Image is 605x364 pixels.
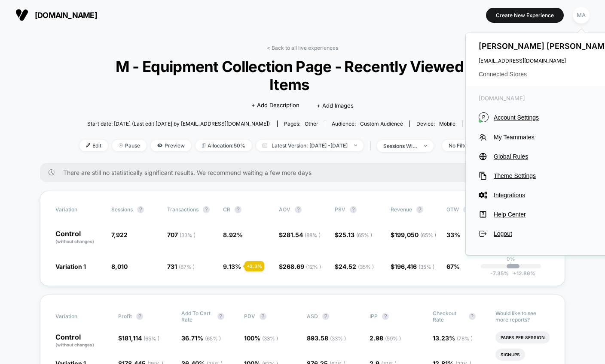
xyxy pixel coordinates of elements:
span: ( 33 % ) [330,335,346,342]
button: ? [260,313,266,320]
span: OTW [446,206,494,213]
span: 8.92 % [223,231,243,238]
div: + 2.3 % [244,261,264,271]
span: Sessions [111,206,133,213]
span: 731 [167,263,195,270]
span: Pause [112,140,147,151]
span: + [513,270,516,277]
span: 67% [446,263,460,270]
span: ( 35 % ) [358,264,374,270]
span: Allocation: 50% [196,140,252,151]
span: 181,114 [122,334,159,342]
button: ? [350,206,357,213]
span: ( 65 % ) [205,335,221,342]
img: Visually logo [15,9,28,21]
button: ? [322,313,329,320]
span: Transactions [167,206,199,213]
div: No Filter [449,142,483,149]
span: $ [391,231,436,238]
span: -7.35 % [490,270,509,277]
span: ( 35 % ) [419,264,434,270]
span: ( 33 % ) [262,335,278,342]
button: ? [203,206,210,213]
span: ( 12 % ) [306,264,321,270]
div: Audience: [332,120,403,127]
button: ? [469,313,476,320]
span: There are still no statistically significant results. We recommend waiting a few more days [63,169,548,176]
span: (without changes) [55,342,94,347]
span: 12.86 % [509,270,535,277]
div: sessions with impression [383,143,418,149]
i: P [479,112,489,122]
span: 13.23 % [433,334,473,342]
img: rebalance [202,143,205,148]
span: 100 % [244,334,278,342]
p: 0% [507,256,515,262]
span: Device: [409,120,462,127]
img: end [424,145,427,147]
span: $ [335,263,374,270]
span: PDV [244,313,255,319]
span: IPP [370,313,378,319]
span: $ [279,231,321,238]
span: Variation [55,206,103,213]
button: ? [235,206,241,213]
button: ? [463,206,470,213]
span: Revenue [391,206,412,213]
li: Signups [495,349,525,361]
span: + Add Images [317,102,354,109]
span: | [368,140,377,152]
span: Custom Audience [360,120,403,127]
span: $ [118,334,159,342]
li: Pages Per Session [495,331,550,343]
span: 36.71 % [181,334,221,342]
p: Would like to see more reports? [495,310,550,323]
span: Preview [151,140,191,151]
span: 196,416 [394,263,434,270]
span: 33% [446,231,460,238]
button: ? [382,313,389,320]
span: ( 65 % ) [144,335,159,342]
button: ? [295,206,302,213]
span: Add To Cart Rate [181,310,213,323]
span: 2.98 [370,334,401,342]
span: $ [391,263,434,270]
span: Edit [79,140,108,151]
button: ? [136,313,143,320]
button: MA [570,6,592,24]
span: ( 33 % ) [180,232,196,238]
button: ? [217,313,224,320]
span: $ [279,263,321,270]
span: Variation [55,310,103,323]
img: edit [86,143,90,147]
span: ( 67 % ) [179,264,195,270]
span: + Add Description [251,101,299,110]
button: [DOMAIN_NAME] [13,8,100,22]
span: 707 [167,231,196,238]
span: 893.58 [307,334,346,342]
span: M - Equipment Collection Page - Recently Viewed Items [102,57,503,93]
span: Checkout Rate [433,310,464,323]
span: 281.54 [283,231,321,238]
span: ( 65 % ) [356,232,372,238]
span: 7,922 [111,231,128,238]
p: | [510,262,512,268]
span: 268.69 [283,263,321,270]
div: MA [573,7,590,24]
span: 8,010 [111,263,128,270]
button: Create New Experience [486,8,564,23]
img: calendar [263,143,267,147]
span: AOV [279,206,290,213]
span: PSV [335,206,345,213]
p: Control [55,230,103,245]
span: Start date: [DATE] (Last edit [DATE] by [EMAIL_ADDRESS][DOMAIN_NAME]) [87,120,270,127]
span: 24.52 [339,263,374,270]
span: (without changes) [55,239,94,244]
span: Profit [118,313,132,319]
span: Latest Version: [DATE] - [DATE] [256,140,364,151]
span: ( 59 % ) [385,335,401,342]
button: ? [137,206,144,213]
span: 25.13 [339,231,372,238]
div: Pages: [284,120,318,127]
span: 199,050 [394,231,436,238]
